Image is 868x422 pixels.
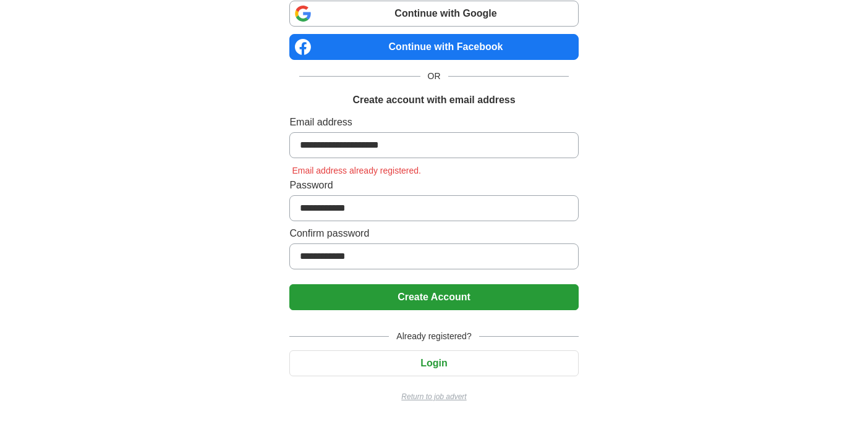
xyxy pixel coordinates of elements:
[289,226,578,241] label: Confirm password
[289,166,423,175] span: Email address already registered.
[289,284,578,310] button: Create Account
[289,1,578,27] a: Continue with Google
[352,93,515,108] h1: Create account with email address
[289,178,578,193] label: Password
[289,115,578,130] label: Email address
[389,330,479,343] span: Already registered?
[420,70,448,83] span: OR
[289,34,578,60] a: Continue with Facebook
[289,391,578,402] a: Return to job advert
[289,350,578,376] button: Login
[289,358,578,368] a: Login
